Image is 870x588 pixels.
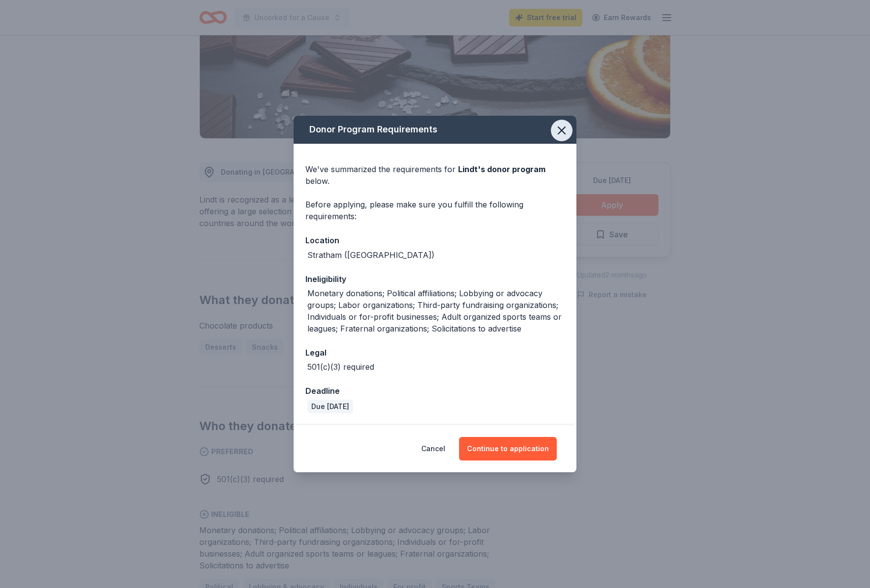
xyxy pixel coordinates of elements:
[305,346,565,359] div: Legal
[294,116,576,144] div: Donor Program Requirements
[307,400,353,413] div: Due [DATE]
[459,437,557,460] button: Continue to application
[305,163,565,187] div: We've summarized the requirements for below.
[307,361,374,373] div: 501(c)(3) required
[307,287,565,334] div: Monetary donations; Political affiliations; Lobbying or advocacy groups; Labor organizations; Thi...
[305,384,565,397] div: Deadline
[307,249,435,261] div: Stratham ([GEOGRAPHIC_DATA])
[421,437,445,460] button: Cancel
[305,234,565,247] div: Location
[458,164,545,174] span: Lindt 's donor program
[305,199,565,222] div: Before applying, please make sure you fulfill the following requirements:
[305,273,565,285] div: Ineligibility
